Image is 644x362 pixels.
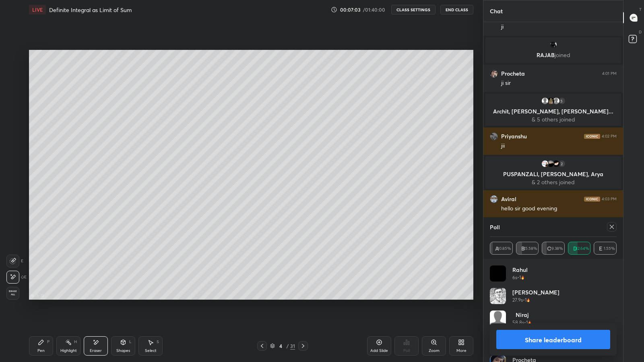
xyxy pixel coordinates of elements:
[541,160,549,168] img: 3b57d0037cb24d1985db95373a443b6d.jpg
[37,349,45,353] div: Pen
[7,290,19,296] span: Erase all
[490,179,616,185] p: & 2 others joined
[129,340,132,344] div: L
[524,319,526,326] h5: •
[74,340,77,344] div: H
[584,134,600,139] img: iconic-dark.1390631f.png
[49,6,132,14] h4: Definite Integral as Limit of Sum
[519,274,521,281] h5: 1
[512,296,523,304] h5: 27.9s
[483,0,509,22] p: Chat
[552,160,560,168] img: 5ebeb11e169b40a5819624613fe2445a.jpg
[512,319,524,326] h5: 58.8s
[490,195,498,203] img: b6f6ea1e78f64d289370e0bf7ded7398.jpg
[501,23,617,31] div: ji
[602,134,617,139] div: 4:02 PM
[483,22,623,301] div: grid
[456,349,466,353] div: More
[490,171,616,177] p: PUSPANZALI, [PERSON_NAME], Arya
[584,197,600,202] img: iconic-dark.1390631f.png
[512,311,531,319] h4: Niraj
[512,274,517,281] h5: 6s
[490,70,498,78] img: dde649ff8dd647b7a6876e6404af748d.jpg
[116,349,130,353] div: Shapes
[555,51,570,59] span: joined
[391,5,436,14] button: CLASS SETTINGS
[528,321,531,325] img: streak-poll-icon.44701ccd.svg
[501,133,527,140] h6: Priyanshu
[501,195,516,203] h6: Aviral
[6,271,27,284] div: E
[490,288,506,304] img: 92b2c6d2dc4b413fa634c7eff20a9318.jpg
[547,97,555,105] img: 7e4302cba4f44bea97c25c490e9148fa.jpg
[501,205,617,213] div: hello sir good evening
[552,97,560,105] img: default.png
[29,5,46,14] div: LIVE
[517,274,519,281] h5: •
[490,52,616,58] p: RAJAB
[60,349,77,353] div: Highlight
[526,319,528,326] h5: 1
[549,41,557,49] img: 4cbada3749c84fdfbd9ffd3bbcd5336c.jpg
[523,296,525,304] h5: •
[558,160,566,168] div: 2
[602,71,617,76] div: 4:01 PM
[290,342,295,350] div: 31
[541,97,549,105] img: default.png
[602,197,617,202] div: 4:03 PM
[490,265,506,282] img: fc3be9a9b4de404091782e82d36e0b76.jpg
[490,116,616,123] p: & 5 others joined
[490,223,500,231] h4: Poll
[526,298,530,302] img: streak-poll-icon.44701ccd.svg
[501,142,617,150] div: jii
[6,255,23,267] div: E
[47,340,50,344] div: P
[639,29,642,35] p: D
[277,343,285,348] div: 4
[490,108,616,115] p: Archit, [PERSON_NAME], [PERSON_NAME]...
[558,97,566,105] div: 5
[547,160,555,168] img: 97f1fd0408d54706b7e7f9d48d314547.jpg
[490,265,617,362] div: grid
[639,6,642,12] p: T
[501,79,617,87] div: ji sir
[496,330,610,349] button: Share leaderboard
[512,265,528,274] h4: Rahul
[525,296,526,304] h5: 1
[501,70,525,77] h6: Procheta
[286,343,289,348] div: /
[157,340,159,344] div: S
[521,276,524,280] img: streak-poll-icon.44701ccd.svg
[90,349,102,353] div: Eraser
[145,349,157,353] div: Select
[440,5,473,14] button: End Class
[490,311,506,327] img: default.png
[429,349,440,353] div: Zoom
[370,349,388,353] div: Add Slide
[490,132,498,140] img: a808b201950244eca8d7cd3910859020.jpg
[512,288,559,296] h4: [PERSON_NAME]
